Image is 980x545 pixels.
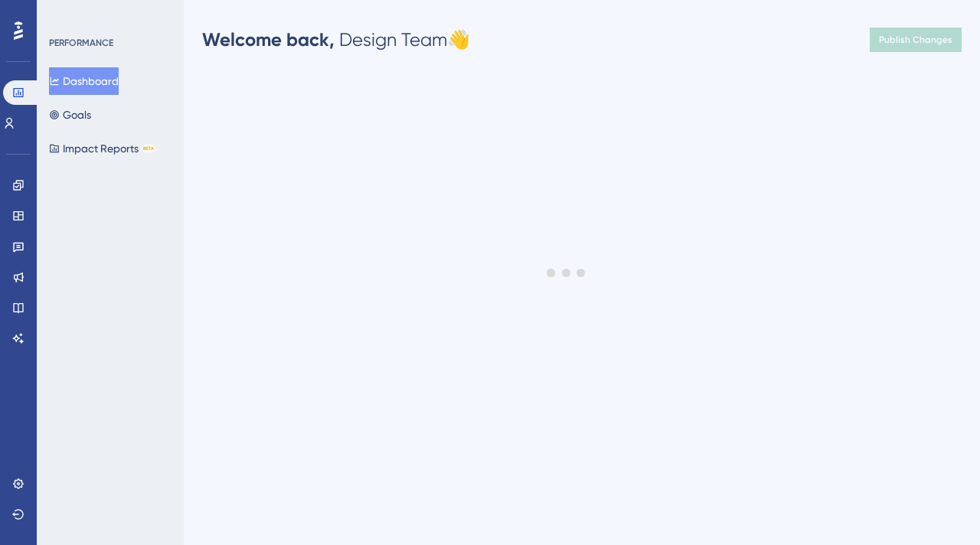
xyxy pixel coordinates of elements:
div: BETA [142,145,155,152]
button: Publish Changes [870,28,962,52]
div: Design Team 👋 [202,28,470,52]
span: Welcome back, [202,28,335,51]
div: PERFORMANCE [49,37,113,49]
span: Publish Changes [879,34,952,46]
button: Impact ReportsBETA [49,135,155,162]
button: Dashboard [49,67,119,95]
button: Goals [49,101,91,129]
